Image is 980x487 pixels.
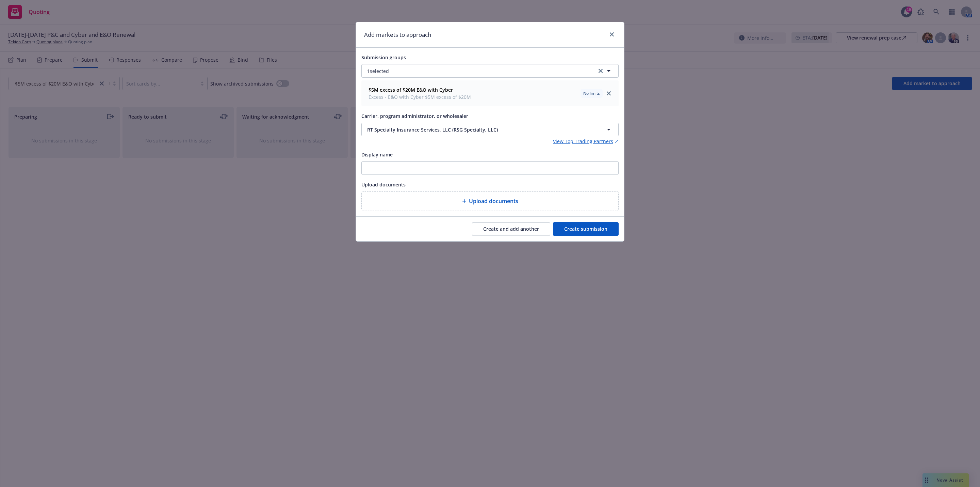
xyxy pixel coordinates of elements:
[597,67,605,75] a: clear selection
[469,197,518,205] span: Upload documents
[369,87,453,93] strong: $5M excess of $20M E&O with Cyber
[583,90,600,96] span: No limits
[361,113,468,119] span: Carrier, program administrator, or wholesaler
[369,93,471,101] span: Excess - E&O with Cyber $5M excess of $20M
[361,181,406,188] span: Upload documents
[361,123,619,136] button: RT Specialty Insurance Services, LLC (RSG Specialty, LLC)
[608,30,616,39] a: close
[367,126,581,133] span: RT Specialty Insurance Services, LLC (RSG Specialty, LLC)
[361,151,393,158] span: Display name
[553,222,619,236] button: Create submission
[367,67,389,75] span: 1 selected
[605,89,613,97] a: close
[361,64,619,78] button: 1selectedclear selection
[361,191,619,211] div: Upload documents
[553,138,619,145] a: View Top Trading Partners
[472,222,550,236] button: Create and add another
[364,30,431,39] h1: Add markets to approach
[361,54,406,61] span: Submission groups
